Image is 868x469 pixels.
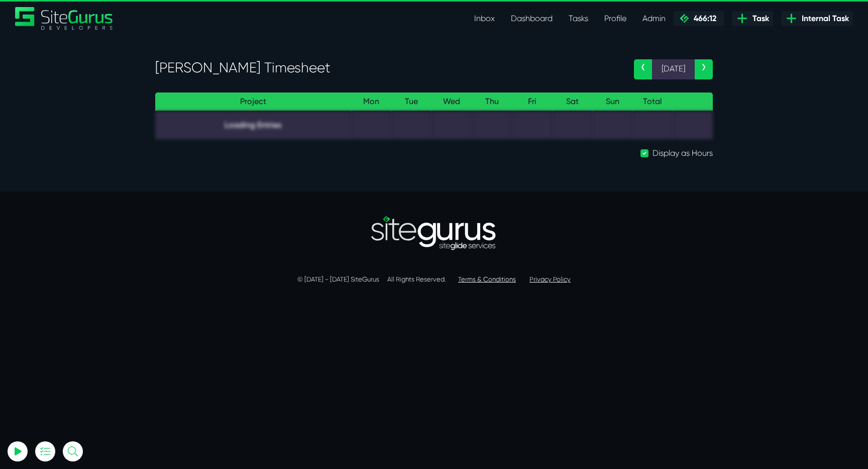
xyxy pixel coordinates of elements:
[351,92,391,111] th: Mon
[552,92,592,111] th: Sat
[634,59,652,79] a: ‹
[596,9,634,29] a: Profile
[458,275,516,283] a: Terms & Conditions
[155,274,713,285] p: © [DATE] - [DATE] SiteGurus All Rights Reserved.
[798,13,849,25] span: Internal Task
[748,13,769,25] span: Task
[431,92,472,111] th: Wed
[155,92,351,111] th: Project
[690,14,716,23] span: 466:12
[466,9,503,29] a: Inbox
[632,92,673,111] th: Total
[695,59,713,79] a: ›
[15,7,114,30] a: SiteGurus
[503,9,561,29] a: Dashboard
[674,11,724,26] a: 466:12
[634,9,674,29] a: Admin
[561,9,596,29] a: Tasks
[592,92,632,111] th: Sun
[653,147,713,159] label: Display as Hours
[781,11,853,26] a: Internal Task
[155,59,619,76] h3: [PERSON_NAME] Timesheet
[15,7,114,30] img: Sitegurus Logo
[652,59,695,79] span: [DATE]
[472,92,512,111] th: Thu
[391,92,431,111] th: Tue
[512,92,552,111] th: Fri
[529,275,571,283] a: Privacy Policy
[155,111,351,139] td: Loading Entries
[732,11,773,26] a: Task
